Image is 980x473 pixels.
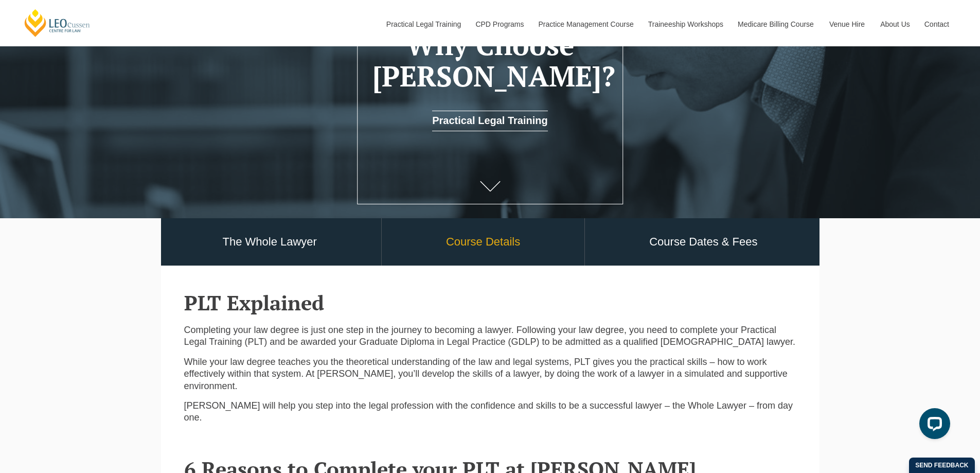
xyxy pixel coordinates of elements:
p: Completing your law degree is just one step in the journey to becoming a lawyer. Following your l... [184,324,796,348]
a: Contact [917,2,957,46]
a: Traineeship Workshops [640,2,730,46]
a: Medicare Billing Course [730,2,822,46]
a: CPD Programs [468,2,530,46]
iframe: LiveChat chat widget [911,404,954,447]
h2: PLT Explained [184,291,796,314]
a: Practical Legal Training [432,111,548,131]
p: [PERSON_NAME] will help you step into the legal profession with the confidence and skills to be a... [184,400,796,424]
a: Venue Hire [822,2,872,46]
a: [PERSON_NAME] Centre for Law [23,8,92,38]
a: The Whole Lawyer [158,218,381,266]
a: Course Dates & Fees [585,218,822,266]
a: About Us [872,2,917,46]
a: Course Details [382,218,584,266]
h1: Why Choose [PERSON_NAME]? [372,29,608,92]
a: Practical Legal Training [379,2,468,46]
p: While your law degree teaches you the theoretical understanding of the law and legal systems, PLT... [184,356,796,392]
a: Practice Management Course [531,2,640,46]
